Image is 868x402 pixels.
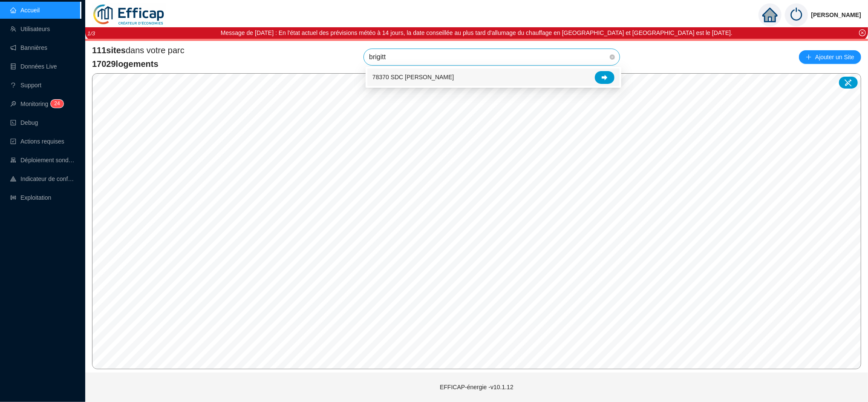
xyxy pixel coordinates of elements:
i: 1 / 3 [87,30,95,37]
a: monitorMonitoring24 [10,100,61,107]
span: [PERSON_NAME] [811,1,861,29]
a: databaseDonnées Live [10,63,57,70]
a: slidersExploitation [10,194,51,201]
button: Ajouter un Site [799,50,861,64]
div: 78370 SDC Brigitte [367,69,620,86]
span: Ajouter un Site [815,51,854,63]
span: plus [806,54,812,60]
a: notificationBannières [10,44,47,51]
span: check-square [10,138,16,144]
span: Actions requises [20,138,64,145]
span: home [762,7,778,23]
span: 17029 logements [92,58,185,70]
span: 78370 SDC [PERSON_NAME] [372,73,454,82]
span: close-circle [610,55,615,60]
a: heat-mapIndicateur de confort [10,175,75,182]
a: teamUtilisateurs [10,26,50,32]
span: close-circle [859,29,866,36]
span: 111 sites [92,46,126,55]
canvas: Map [92,74,861,369]
img: power [785,3,808,26]
span: dans votre parc [92,44,185,56]
div: Message de [DATE] : En l'état actuel des prévisions météo à 14 jours, la date conseillée au plus ... [221,29,732,37]
a: questionSupport [10,82,41,89]
a: clusterDéploiement sondes [10,157,75,164]
sup: 24 [51,100,63,108]
span: EFFICAP-énergie - v10.1.12 [440,384,513,391]
span: 4 [57,100,60,106]
a: homeAccueil [10,7,40,14]
span: 2 [54,100,57,106]
a: codeDebug [10,119,38,126]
